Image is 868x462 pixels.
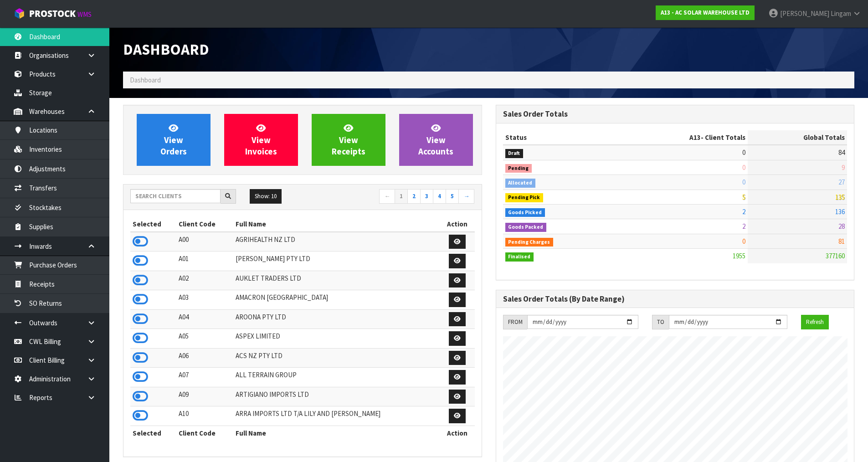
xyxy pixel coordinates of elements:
[503,295,847,303] h3: Sales Order Totals (By Date Range)
[176,348,234,368] td: A06
[176,252,234,271] td: A01
[742,193,745,201] span: 5
[503,315,527,329] div: FROM
[842,163,845,172] span: 9
[395,189,408,204] a: 1
[233,348,440,368] td: ACS NZ PTY LTD
[233,387,440,406] td: ARTIGIANO IMPORTS LTD
[835,193,845,201] span: 135
[505,238,554,247] span: Pending Charges
[312,114,385,166] a: ViewReceipts
[838,148,845,157] span: 84
[176,426,234,440] th: Client Code
[176,329,234,349] td: A05
[130,76,161,84] span: Dashboard
[742,237,745,246] span: 0
[233,329,440,349] td: ASPEX LIMITED
[137,114,211,166] a: ViewOrders
[130,217,176,231] th: Selected
[440,426,475,440] th: Action
[433,189,446,204] a: 4
[826,252,845,260] span: 377160
[233,217,440,231] th: Full Name
[733,252,745,260] span: 1955
[505,164,532,173] span: Pending
[742,163,745,172] span: 0
[505,252,534,262] span: Finalised
[176,368,234,387] td: A07
[418,123,453,157] span: View Accounts
[446,189,459,204] a: 5
[176,406,234,426] td: A10
[656,5,755,20] a: A13 - AC SOLAR WAREHOUSE LTD
[838,178,845,186] span: 27
[742,178,745,186] span: 0
[505,193,544,202] span: Pending Pick
[503,110,847,118] h3: Sales Order Totals
[838,237,845,246] span: 81
[233,290,440,310] td: AMACRON [GEOGRAPHIC_DATA]
[14,8,25,19] img: cube-alt.png
[77,10,92,19] small: WMS
[176,309,234,329] td: A04
[689,133,701,142] span: A13
[652,315,669,329] div: TO
[176,217,234,231] th: Client Code
[233,232,440,252] td: AGRIHEALTH NZ LTD
[420,189,433,204] a: 3
[458,189,474,204] a: →
[233,426,440,440] th: Full Name
[505,223,547,232] span: Goods Packed
[224,114,298,166] a: ViewInvoices
[233,406,440,426] td: ARRA IMPORTS LTD T/A LILY AND [PERSON_NAME]
[505,179,536,188] span: Allocated
[160,123,187,157] span: View Orders
[250,189,282,204] button: Show: 10
[130,189,221,203] input: Search clients
[233,309,440,329] td: AROONA PTY LTD
[742,207,745,216] span: 2
[332,123,365,157] span: View Receipts
[29,8,76,20] span: ProStock
[835,207,845,216] span: 136
[176,232,234,252] td: A00
[440,217,475,231] th: Action
[661,9,750,16] strong: A13 - AC SOLAR WAREHOUSE LTD
[780,9,829,18] span: [PERSON_NAME]
[801,315,829,329] button: Refresh
[233,271,440,290] td: AUKLET TRADERS LTD
[176,290,234,310] td: A03
[176,271,234,290] td: A02
[505,149,524,158] span: Draft
[742,148,745,157] span: 0
[309,189,475,205] nav: Page navigation
[245,123,277,157] span: View Invoices
[176,387,234,406] td: A09
[379,189,395,204] a: ←
[616,130,748,145] th: - Client Totals
[831,9,851,18] span: Lingam
[123,40,209,59] span: Dashboard
[407,189,421,204] a: 2
[748,130,847,145] th: Global Totals
[399,114,473,166] a: ViewAccounts
[233,252,440,271] td: [PERSON_NAME] PTY LTD
[742,222,745,231] span: 2
[503,130,617,145] th: Status
[838,222,845,231] span: 28
[130,426,176,440] th: Selected
[505,208,545,217] span: Goods Picked
[233,368,440,387] td: ALL TERRAIN GROUP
